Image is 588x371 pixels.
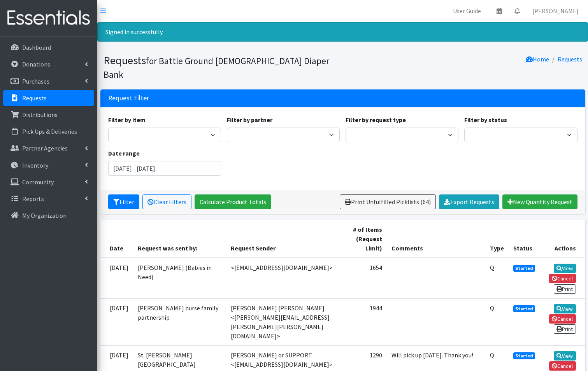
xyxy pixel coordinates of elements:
[133,220,226,258] th: Request was sent by:
[447,3,487,19] a: User Guide
[554,324,576,334] a: Print
[142,194,191,209] a: Clear Filters
[554,284,576,294] a: Print
[104,55,329,80] small: for Battle Ground [DEMOGRAPHIC_DATA] Diaper Bank
[490,264,494,271] abbr: Quantity
[439,194,499,209] a: Export Requests
[108,161,221,176] input: January 1, 2011 - December 31, 2011
[3,5,94,31] img: HumanEssentials
[3,208,94,223] a: My Organization
[22,77,49,85] p: Purchases
[104,54,340,80] h1: Requests
[195,194,271,209] a: Calculate Product Totals
[340,194,436,209] a: Print Unfulfilled Picklists (64)
[22,111,58,119] p: Distributions
[100,220,133,258] th: Date
[133,298,226,345] td: [PERSON_NAME] nurse family partnership
[540,220,585,258] th: Actions
[3,174,94,190] a: Community
[549,361,576,371] a: Cancel
[227,115,272,124] label: Filter by partner
[490,351,494,359] abbr: Quantity
[387,220,486,258] th: Comments
[509,220,540,258] th: Status
[22,178,54,186] p: Community
[22,161,48,169] p: Inventory
[100,298,133,345] td: [DATE]
[342,220,387,258] th: # of Items (Request Limit)
[22,212,67,219] p: My Organization
[22,195,44,203] p: Reports
[22,44,51,51] p: Dashboard
[3,90,94,106] a: Requests
[3,40,94,55] a: Dashboard
[3,191,94,206] a: Reports
[549,274,576,283] a: Cancel
[513,352,535,359] span: Started
[22,60,50,68] p: Donations
[485,220,509,258] th: Type
[226,220,342,258] th: Request Sender
[22,94,47,102] p: Requests
[558,55,582,63] a: Requests
[554,351,576,360] a: View
[549,314,576,324] a: Cancel
[464,115,507,124] label: Filter by status
[22,128,77,135] p: Pick Ups & Deliveries
[490,304,494,312] abbr: Quantity
[133,258,226,298] td: [PERSON_NAME] (Babies in Need)
[502,194,577,209] a: New Quantity Request
[3,124,94,139] a: Pick Ups & Deliveries
[342,258,387,298] td: 1654
[342,298,387,345] td: 1944
[108,115,146,124] label: Filter by item
[526,55,549,63] a: Home
[513,265,535,272] span: Started
[554,304,576,313] a: View
[226,258,342,298] td: <[EMAIL_ADDRESS][DOMAIN_NAME]>
[3,107,94,122] a: Distributions
[3,56,94,72] a: Donations
[100,258,133,298] td: [DATE]
[554,264,576,273] a: View
[513,305,535,312] span: Started
[97,22,588,42] div: Signed in successfully.
[3,140,94,156] a: Partner Agencies
[526,3,585,19] a: [PERSON_NAME]
[3,73,94,89] a: Purchases
[108,94,149,102] h3: Request Filter
[22,144,68,152] p: Partner Agencies
[108,149,140,158] label: Date range
[226,298,342,345] td: [PERSON_NAME] [PERSON_NAME] <[PERSON_NAME][EMAIL_ADDRESS][PERSON_NAME][PERSON_NAME][DOMAIN_NAME]>
[3,157,94,173] a: Inventory
[346,115,406,124] label: Filter by request type
[108,194,139,209] button: Filter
